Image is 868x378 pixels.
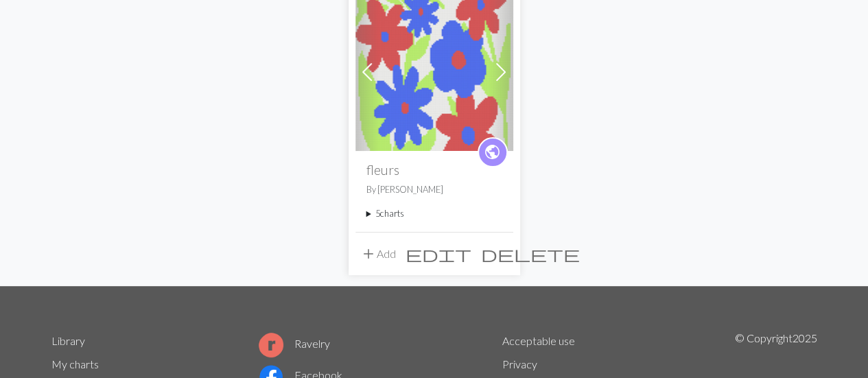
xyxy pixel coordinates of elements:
button: Delete [476,241,585,267]
a: Acceptable use [502,334,575,347]
span: delete [481,244,580,263]
a: My charts [51,357,99,370]
a: Library [51,334,85,347]
h2: fleurs [366,162,502,178]
p: By [PERSON_NAME] [366,183,502,196]
i: public [484,139,501,166]
summary: 5charts [366,207,502,220]
span: edit [406,244,471,263]
a: Privacy [502,357,537,370]
a: Ravelry [259,337,330,350]
a: Copy of Design sans titre.png [355,64,513,77]
button: Add [355,241,401,267]
button: Edit [401,241,476,267]
span: add [360,244,377,263]
span: public [484,141,501,163]
img: Ravelry logo [259,333,283,357]
a: public [478,137,508,167]
i: Edit [406,246,471,262]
